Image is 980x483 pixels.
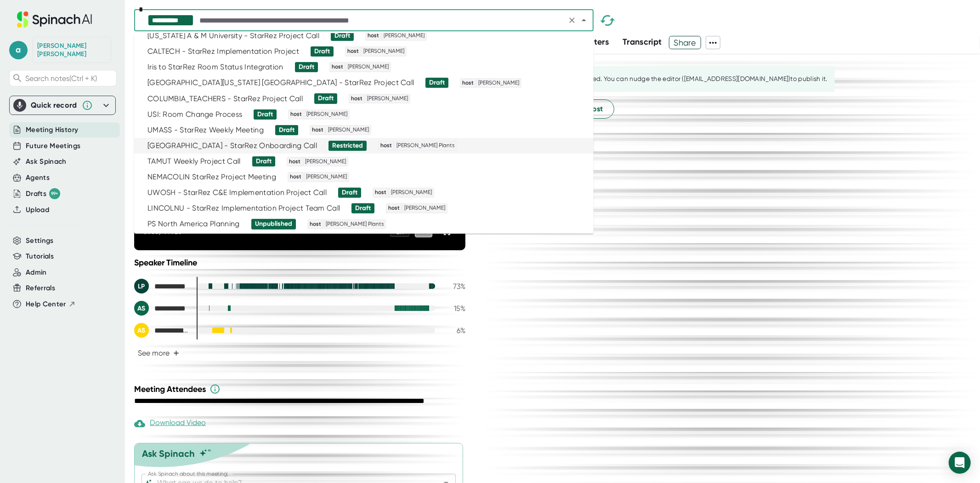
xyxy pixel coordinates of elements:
[311,126,325,134] span: host
[346,63,390,71] span: [PERSON_NAME]
[147,141,317,150] div: [GEOGRAPHIC_DATA] - StarRez Onboarding Call
[288,158,302,166] span: host
[26,299,66,310] span: Help Center
[314,47,330,56] div: Draft
[147,219,240,229] div: PS North America Planning
[374,189,388,197] span: host
[395,142,456,150] span: [PERSON_NAME] Plants
[134,418,206,429] div: Download Video
[366,32,380,40] span: host
[134,301,189,316] div: Anna Strejc
[669,36,702,49] button: Share
[501,75,827,83] div: This summary is still being edited. You can nudge the editor ([EMAIL_ADDRESS][DOMAIN_NAME]) to pu...
[147,94,303,103] div: COLUMBIA_TEACHERS - StarRez Project Call
[26,125,78,135] button: Meeting History
[442,304,465,313] div: 15 %
[31,101,77,110] div: Quick record
[26,299,76,310] button: Help Center
[49,188,60,199] div: 99+
[279,126,295,134] div: Draft
[26,267,47,278] button: Admin
[318,94,334,103] div: Draft
[134,279,149,293] div: LP
[566,14,578,27] button: Clear
[342,189,357,197] div: Draft
[37,42,106,58] div: Anna Strejc
[305,173,348,181] span: [PERSON_NAME]
[327,126,370,134] span: [PERSON_NAME]
[949,452,971,474] div: Open Intercom Messenger
[442,326,465,335] div: 6 %
[9,41,28,59] span: a
[26,205,49,215] button: Upload
[304,158,347,166] span: [PERSON_NAME]
[134,345,183,361] button: See more+
[26,251,54,262] button: Tutorials
[355,204,371,213] div: Draft
[134,258,465,268] div: Speaker Timeline
[623,36,662,48] button: Transcript
[147,78,414,87] div: [GEOGRAPHIC_DATA][US_STATE] [GEOGRAPHIC_DATA] - StarRez Project Call
[332,142,363,150] div: Restricted
[382,32,426,40] span: [PERSON_NAME]
[299,63,314,71] div: Draft
[387,204,401,213] span: host
[147,188,327,197] div: UWOSH - StarRez C&E Implementation Project Call
[26,188,60,199] button: Drafts 99+
[147,31,319,40] div: [US_STATE] A & M University - StarRez Project Call
[26,156,67,167] button: Ask Spinach
[26,188,60,199] div: Drafts
[134,323,149,338] div: AS
[289,110,303,119] span: host
[324,220,385,229] span: [PERSON_NAME] Plants
[142,448,195,459] div: Ask Spinach
[147,172,276,182] div: NEMACOLIN StarRez Project Meeting
[477,79,521,87] span: [PERSON_NAME]
[26,283,55,293] button: Referrals
[25,74,97,83] span: Search notes (Ctrl + K)
[305,110,349,119] span: [PERSON_NAME]
[461,79,475,87] span: host
[289,173,303,181] span: host
[134,384,468,395] div: Meeting Attendees
[669,34,701,51] span: Share
[134,279,189,293] div: Lori Plants
[256,157,272,166] div: Draft
[255,220,292,228] div: Unpublished
[362,47,406,56] span: [PERSON_NAME]
[334,32,350,40] div: Draft
[429,79,445,87] div: Draft
[26,236,54,246] button: Settings
[390,189,433,197] span: [PERSON_NAME]
[442,282,465,291] div: 73 %
[26,141,80,151] button: Future Meetings
[379,142,393,150] span: host
[147,126,264,135] div: UMASS - StarRez Weekly Meeting
[147,204,340,213] div: LINCOLNU - StarRez Implementation Project Team Call
[13,96,112,115] div: Quick record
[366,95,409,103] span: [PERSON_NAME]
[147,63,283,72] div: Iris to StarRez Room Status Integration
[403,204,447,213] span: [PERSON_NAME]
[147,157,241,166] div: TAMUT Weekly Project Call
[330,63,345,71] span: host
[350,95,364,103] span: host
[257,110,273,119] div: Draft
[147,47,299,56] div: CALTECH - StarRez Implementation Project
[147,110,242,119] div: USI: Room Change Process
[308,220,323,229] span: host
[173,350,179,357] span: +
[134,301,149,316] div: AS
[26,172,50,183] button: Agents
[346,47,360,56] span: host
[623,37,662,47] span: Transcript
